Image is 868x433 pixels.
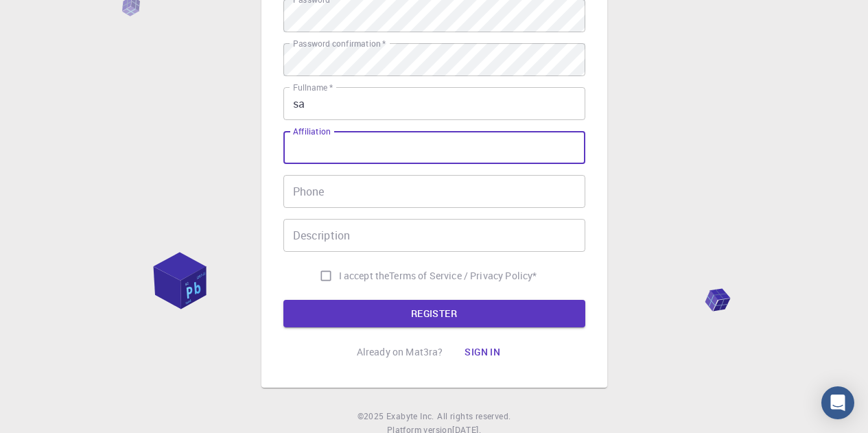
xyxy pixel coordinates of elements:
[437,410,511,423] span: All rights reserved.
[293,82,333,93] label: Fullname
[454,338,511,366] button: Sign in
[293,38,386,49] label: Password confirmation
[389,269,537,283] p: Terms of Service / Privacy Policy *
[821,386,854,419] div: Open Intercom Messenger
[357,345,443,359] p: Already on Mat3ra?
[283,300,585,327] button: REGISTER
[339,269,390,283] span: I accept the
[386,410,434,421] span: Exabyte Inc.
[389,269,537,283] a: Terms of Service / Privacy Policy*
[386,410,434,423] a: Exabyte Inc.
[357,410,386,423] span: © 2025
[293,126,330,137] label: Affiliation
